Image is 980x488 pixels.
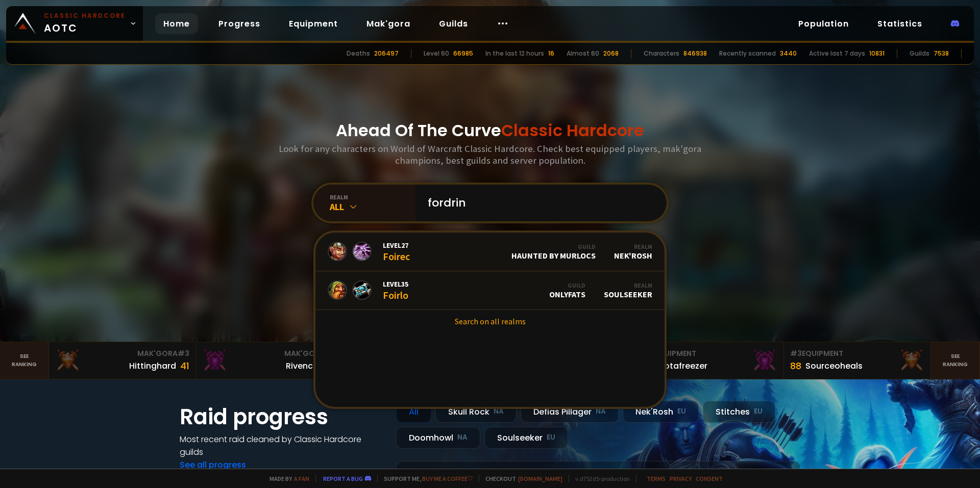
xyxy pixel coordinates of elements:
[383,241,410,263] div: Foirec
[383,279,408,289] span: Level 35
[6,6,143,41] a: Classic HardcoreAOTC
[180,459,246,471] a: See all progress
[548,49,554,58] div: 16
[569,475,630,482] span: v. d752d5 - production
[805,359,863,372] div: Sourceoheals
[396,401,431,423] div: All
[44,11,126,36] span: AOTC
[485,49,544,58] div: In the last 12 hours
[263,475,309,482] span: Made by
[374,49,399,58] div: 206497
[453,49,473,58] div: 66985
[202,348,336,359] div: Mak'Gora
[549,281,585,299] div: ONLYFATS
[784,342,931,379] a: #3Equipment88Sourceoheals
[315,271,665,310] a: Level35FoirloGuildONLYFATSRealmSoulseeker
[155,13,198,34] a: Home
[790,348,924,359] div: Equipment
[547,432,555,443] small: EU
[315,233,665,271] a: Level27FoirecGuildHaunted by MurlocsRealmNek'Rosh
[180,359,189,373] div: 41
[644,49,679,58] div: Characters
[275,143,705,166] h3: Look for any characters on World of Warcraft Classic Hardcore. Check best equipped players, mak'g...
[286,359,318,372] div: Rivench
[643,348,777,359] div: Equipment
[383,279,408,301] div: Foirlo
[178,348,189,358] span: # 3
[910,49,929,58] div: Guilds
[521,401,619,423] div: Defias Pillager
[614,243,652,250] div: Realm
[424,49,449,58] div: Level 60
[435,401,517,423] div: Skull Rock
[790,13,857,34] a: Population
[180,433,384,458] h4: Most recent raid cleaned by Classic Hardcore guilds
[377,475,473,482] span: Support me,
[196,342,343,379] a: Mak'Gora#2Rivench100
[294,475,309,482] a: a fan
[934,49,949,58] div: 7538
[180,401,384,433] h1: Raid progress
[518,475,562,482] a: [DOMAIN_NAME]
[677,406,686,417] small: EU
[281,13,346,34] a: Equipment
[511,243,596,261] div: Haunted by Murlocs
[703,401,775,423] div: Stitches
[396,461,800,488] a: [DATE]zgpetri on godDefias Pillager8 /90
[44,11,126,20] small: Classic Hardcore
[501,119,644,142] span: Classic Hardcore
[330,193,415,201] div: realm
[869,49,885,58] div: 10831
[604,281,652,299] div: Soulseeker
[780,49,797,58] div: 3440
[210,13,268,34] a: Progress
[614,243,652,261] div: Nek'Rosh
[323,475,363,482] a: Report a bug
[396,427,480,449] div: Doomhowl
[383,241,410,250] span: Level 27
[484,427,568,449] div: Soulseeker
[809,49,865,58] div: Active last 7 days
[637,342,784,379] a: #2Equipment88Notafreezer
[431,13,476,34] a: Guilds
[315,310,665,332] a: Search on all realms
[931,342,980,379] a: Seeranking
[696,475,723,482] a: Consent
[658,359,707,372] div: Notafreezer
[604,281,652,289] div: Realm
[511,243,596,250] div: Guild
[869,13,930,34] a: Statistics
[549,281,585,289] div: Guild
[49,342,196,379] a: Mak'Gora#3Hittinghard41
[330,201,415,213] div: All
[336,118,644,143] h1: Ahead Of The Curve
[670,475,692,482] a: Privacy
[494,406,504,417] small: NA
[790,348,802,358] span: # 3
[567,49,599,58] div: Almost 60
[55,348,189,359] div: Mak'Gora
[457,432,468,443] small: NA
[647,475,666,482] a: Terms
[596,406,606,417] small: NA
[790,359,801,373] div: 88
[683,49,707,58] div: 846938
[129,359,176,372] div: Hittinghard
[603,49,619,58] div: 2068
[422,475,473,482] a: Buy me a coffee
[623,401,699,423] div: Nek'Rosh
[719,49,776,58] div: Recently scanned
[347,49,370,58] div: Deaths
[479,475,562,482] span: Checkout
[422,185,654,221] input: Search a character...
[754,406,763,417] small: EU
[358,13,419,34] a: Mak'gora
